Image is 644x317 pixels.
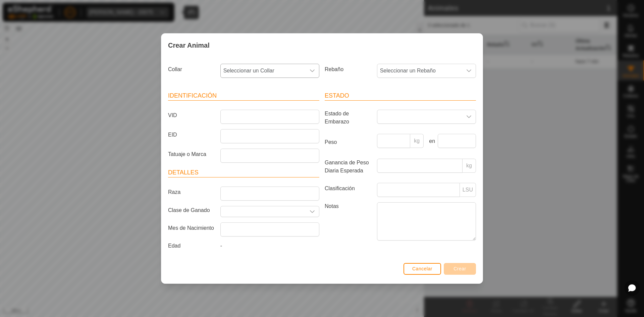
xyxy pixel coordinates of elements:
div: dropdown trigger [462,110,476,123]
label: VID [165,110,218,121]
label: Raza [165,187,218,198]
header: Estado [325,91,476,101]
p-inputgroup-addon: LSU [460,183,476,197]
span: Cancelar [412,266,432,271]
label: Rebaño [322,64,374,75]
label: Clasificación [322,183,374,194]
header: Identificación [168,91,319,101]
div: dropdown trigger [306,206,319,217]
span: Seleccionar un Rebaño [377,64,462,77]
label: EID [165,129,218,141]
label: Collar [165,64,218,75]
span: Crear [453,266,466,271]
div: dropdown trigger [306,64,319,77]
p-inputgroup-addon: kg [410,134,424,148]
label: en [426,137,435,145]
span: Seleccionar un Collar [221,64,306,77]
label: Notas [322,202,374,240]
label: Edad [165,242,218,250]
label: Mes de Nacimiento [165,222,218,234]
span: - [220,243,222,249]
button: Cancelar [404,263,441,275]
input: Seleccione o ingrese una Clase de Ganado [221,206,306,217]
header: Detalles [168,168,319,177]
label: Peso [322,134,374,151]
p-inputgroup-addon: kg [463,159,476,173]
div: dropdown trigger [462,64,476,77]
label: Clase de Ganado [165,206,218,214]
label: Tatuaje o Marca [165,149,218,160]
button: Crear [444,263,476,275]
label: Estado de Embarazo [322,110,374,126]
label: Ganancia de Peso Diaria Esperada [322,159,374,175]
span: Crear Animal [168,40,210,50]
